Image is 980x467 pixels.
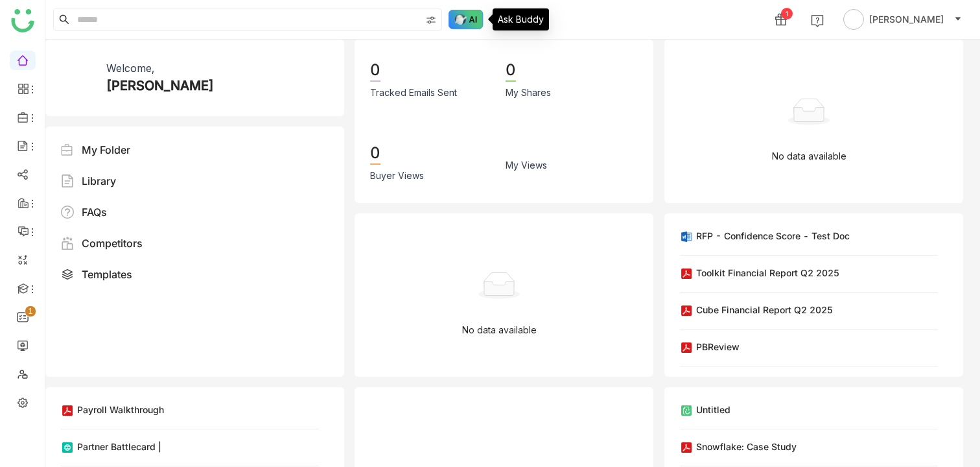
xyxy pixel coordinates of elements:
img: logo [11,9,34,32]
p: 1 [28,305,33,318]
div: Cube Financial Report Q2 2025 [696,303,833,317]
button: [PERSON_NAME] [841,9,964,30]
div: Untitled [696,403,730,416]
div: RFP - Confidence Score - Test Doc [696,229,850,243]
div: Templates [82,267,132,282]
div: Library [82,173,116,189]
nz-badge-sup: 1 [25,306,36,317]
div: Partner Battlecard | [77,440,161,453]
div: FAQs [82,204,107,220]
div: Tracked Emails Sent [370,86,457,100]
img: help.svg [811,14,824,27]
img: 6444c2788ecb95174944c32e [61,60,96,95]
div: [PERSON_NAME] [106,76,214,95]
span: [PERSON_NAME] [869,12,944,27]
div: Snowflake: Case Study [696,440,797,453]
div: Competitors [82,235,143,251]
div: My Views [506,158,547,173]
div: Payroll Walkthrough [77,403,164,416]
div: Buyer Views [370,169,424,183]
div: My Folder [82,142,130,158]
div: 1 [781,8,793,19]
div: 0 [370,143,380,165]
div: Toolkit Financial Report Q2 2025 [696,266,839,280]
p: No data available [772,149,846,163]
div: 0 [370,60,380,82]
div: Ask Buddy [493,8,549,30]
div: PBReview [696,340,740,353]
div: 0 [506,60,516,82]
p: No data available [462,323,537,337]
div: My Shares [506,86,551,100]
img: ask-buddy-hover.svg [449,10,484,29]
img: avatar [843,9,864,30]
img: search-type.svg [426,15,436,25]
div: Welcome, [106,60,154,76]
